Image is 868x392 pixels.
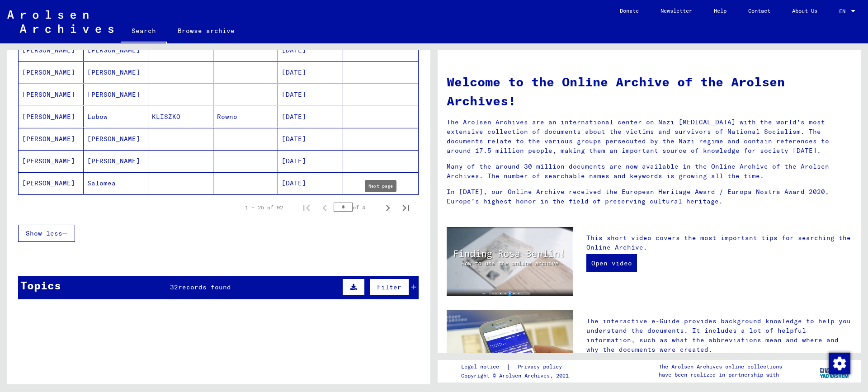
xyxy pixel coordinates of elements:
mat-cell: [PERSON_NAME] [19,150,84,172]
mat-cell: Salomea [84,172,149,194]
div: of 4 [334,203,379,212]
img: video.jpg [447,227,573,296]
button: Filter [369,279,409,296]
div: Change consent [828,352,850,374]
a: Legal notice [461,362,506,372]
a: Open video [586,254,637,272]
p: Copyright © Arolsen Archives, 2021 [461,372,573,380]
mat-cell: Lubow [84,106,149,128]
mat-cell: [DATE] [278,128,343,150]
mat-cell: KLISZKO [148,106,213,128]
mat-cell: [PERSON_NAME] [19,128,84,150]
p: Many of the around 30 million documents are now available in the Online Archive of the Arolsen Ar... [447,162,852,181]
button: Show less [18,225,75,242]
mat-cell: [DATE] [278,106,343,128]
mat-cell: [PERSON_NAME] [19,84,84,105]
mat-cell: [PERSON_NAME] [19,106,84,128]
p: The interactive e-Guide provides background knowledge to help you understand the documents. It in... [586,316,852,354]
button: First page [297,198,316,217]
button: Next page [379,198,397,217]
img: Arolsen_neg.svg [7,10,113,33]
mat-cell: [PERSON_NAME] [84,84,149,105]
div: 1 – 25 of 92 [245,203,283,212]
img: Change consent [829,353,850,374]
mat-cell: [DATE] [278,150,343,172]
h1: Welcome to the Online Archive of the Arolsen Archives! [447,72,852,110]
mat-cell: [PERSON_NAME] [84,128,149,150]
mat-cell: [PERSON_NAME] [19,61,84,83]
mat-cell: [PERSON_NAME] [84,39,149,61]
span: records found [178,283,231,291]
p: In [DATE], our Online Archive received the European Heritage Award / Europa Nostra Award 2020, Eu... [447,187,852,206]
mat-cell: [DATE] [278,84,343,105]
mat-cell: [PERSON_NAME] [84,61,149,83]
a: Search [121,20,167,43]
p: The Arolsen Archives are an international center on Nazi [MEDICAL_DATA] with the world’s most ext... [447,118,852,156]
img: yv_logo.png [818,359,852,382]
mat-cell: [PERSON_NAME] [19,172,84,194]
p: have been realized in partnership with [659,371,782,379]
mat-cell: [PERSON_NAME] [19,39,84,61]
div: | [461,362,573,372]
mat-cell: Rowno [213,106,278,128]
button: Previous page [316,198,334,217]
mat-cell: [DATE] [278,39,343,61]
span: Filter [377,283,401,291]
mat-cell: [PERSON_NAME] [84,150,149,172]
a: Browse archive [167,20,245,42]
span: EN [839,8,849,14]
p: This short video covers the most important tips for searching the Online Archive. [586,233,852,252]
button: Last page [397,198,415,217]
p: The Arolsen Archives online collections [659,363,782,371]
span: 32 [170,283,178,291]
div: Topics [20,277,61,293]
a: Privacy policy [510,362,573,372]
mat-cell: [DATE] [278,61,343,83]
mat-cell: [DATE] [278,172,343,194]
span: Show less [26,229,62,237]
